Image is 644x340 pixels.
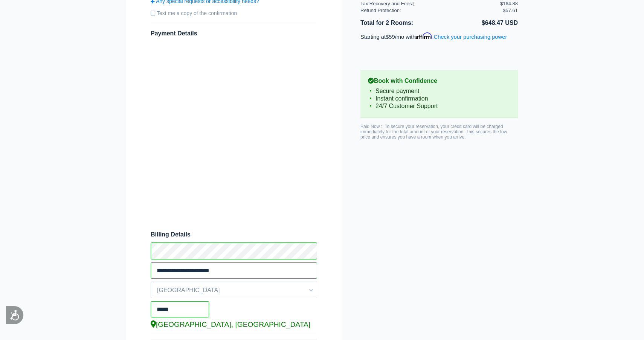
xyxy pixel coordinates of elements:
[151,320,317,329] div: [GEOGRAPHIC_DATA], [GEOGRAPHIC_DATA]
[368,102,510,110] li: 24/7 Customer Support
[360,47,518,54] iframe: PayPal Message 1
[415,32,432,39] span: Affirm
[360,124,507,140] span: Paid Now :: To secure your reservation, your credit card will be charged immediately for the tota...
[386,34,395,40] span: $59
[360,32,518,40] p: Starting at /mo with .
[151,30,197,37] span: Payment Details
[149,40,319,223] iframe: Secure payment input frame
[503,8,518,13] div: $57.61
[500,1,518,6] div: $164.88
[368,95,510,102] li: Instant confirmation
[368,78,510,84] b: Book with Confidence
[439,18,518,28] li: $648.47 USD
[360,18,439,28] li: Total for 2 Rooms:
[151,7,317,19] label: Text me a copy of the confirmation
[151,231,317,238] span: Billing Details
[360,8,503,13] div: Refund Protection:
[434,34,507,40] a: Check your purchasing power - Learn more about Affirm Financing (opens in modal)
[360,1,500,6] div: Tax Recovery and Fees:
[368,87,510,95] li: Secure payment
[151,284,317,297] span: [GEOGRAPHIC_DATA]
